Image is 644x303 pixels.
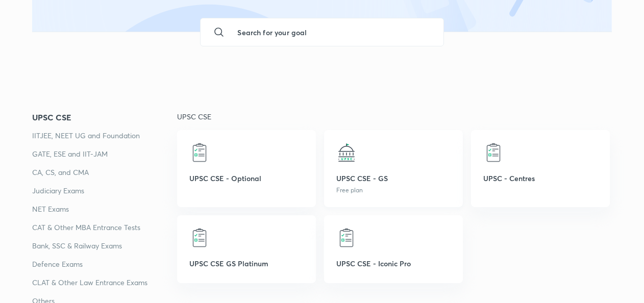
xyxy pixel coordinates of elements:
a: NET Exams [32,203,177,215]
p: UPSC CSE GS Platinum [189,258,304,269]
a: CAT & Other MBA Entrance Tests [32,221,177,234]
img: UPSC CSE - GS [336,142,357,163]
p: UPSC CSE [177,111,612,122]
a: IITJEE, NEET UG and Foundation [32,130,177,142]
img: UPSC - Centres [483,142,504,163]
a: UPSC CSE [32,111,177,123]
a: GATE, ESE and IIT-JAM [32,148,177,160]
p: Free plan [336,186,451,195]
p: UPSC CSE - Iconic Pro [336,258,451,269]
input: Search for your goal [229,18,435,46]
p: UPSC - Centres [483,173,598,184]
img: UPSC CSE GS Platinum [189,228,210,248]
a: Judiciary Exams [32,185,177,197]
a: CA, CS, and CMA [32,166,177,179]
a: Bank, SSC & Railway Exams [32,240,177,252]
img: UPSC CSE - Optional [189,142,210,163]
a: CLAT & Other Law Entrance Exams [32,276,177,289]
img: UPSC CSE - Iconic Pro [336,228,357,248]
p: UPSC CSE - Optional [189,173,304,184]
p: UPSC CSE - GS [336,173,451,184]
a: Defence Exams [32,258,177,270]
